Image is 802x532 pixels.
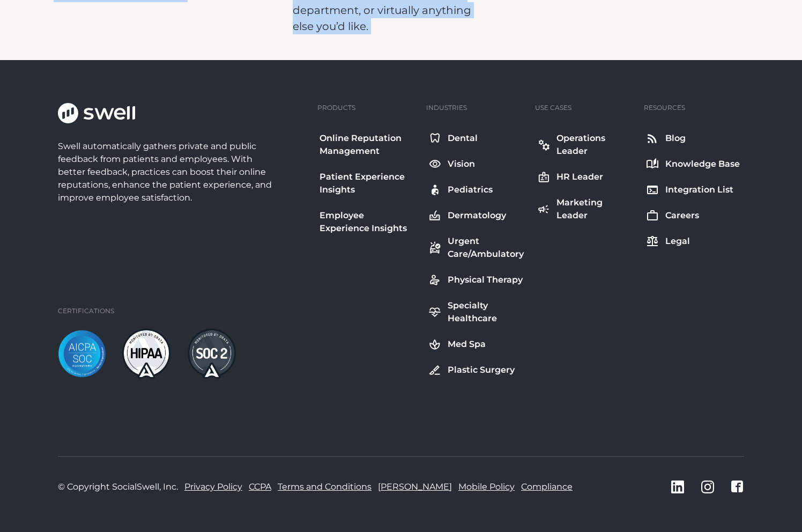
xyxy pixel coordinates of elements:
[556,132,633,158] div: Operations Leader
[644,233,742,250] a: Legal
[644,181,742,198] a: Integration List
[448,132,478,145] div: Dental
[426,181,526,198] a: Pediatrics
[122,329,170,378] img: hipaa-light.png
[556,171,603,183] div: HR Leader
[535,130,635,160] a: Operations Leader
[535,103,571,113] div: Use Cases
[320,132,415,158] div: Online Reputation Management
[58,140,277,204] div: Swell automatically gathers private and public feedback from patients and employees. With better ...
[448,235,524,261] div: Urgent Care/Ambulatory
[426,361,526,379] a: Plastic Surgery
[317,130,418,160] a: Online Reputation Management
[448,364,515,376] div: Plastic Surgery
[317,168,418,198] a: Patient Experience Insights
[317,207,418,237] a: Employee Experience Insights
[320,209,415,235] div: Employee Experience Insights
[458,481,515,493] a: Mobile Policy
[448,299,524,325] div: Specialty Healthcare
[665,158,740,171] div: Knowledge Base
[58,481,178,493] div: © Copyright SocialSwell, Inc.
[317,103,355,113] div: Products
[556,196,633,222] div: Marketing Leader
[320,171,415,196] div: Patient Experience Insights
[535,194,635,224] a: Marketing Leader
[448,338,486,351] div: Med Spa
[448,274,523,286] div: Physical Therapy
[426,297,526,327] a: Specialty Healthcare
[665,132,686,145] div: Blog
[249,481,271,493] a: CCPA
[184,481,242,493] a: Privacy Policy
[665,209,699,222] div: Careers
[448,158,475,171] div: Vision
[426,156,526,173] a: Vision
[426,207,526,224] a: Dermatology
[426,233,526,263] a: Urgent Care/Ambulatory
[644,207,742,224] a: Careers
[426,271,526,289] a: Physical Therapy
[665,183,733,196] div: Integration List
[521,481,573,493] a: Compliance
[535,168,635,186] a: HR Leader
[448,209,506,222] div: Dermatology
[426,336,526,353] a: Med Spa
[378,481,452,493] a: [PERSON_NAME]
[644,156,742,173] a: Knowledge Base
[58,306,114,316] div: Certifications
[278,481,372,493] a: Terms and Conditions
[644,103,685,113] div: Resources
[188,329,236,378] img: soc2-dark.png
[426,103,467,113] div: Industries
[448,183,493,196] div: Pediatrics
[644,130,742,147] a: Blog
[426,130,526,147] a: Dental
[665,235,690,248] div: Legal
